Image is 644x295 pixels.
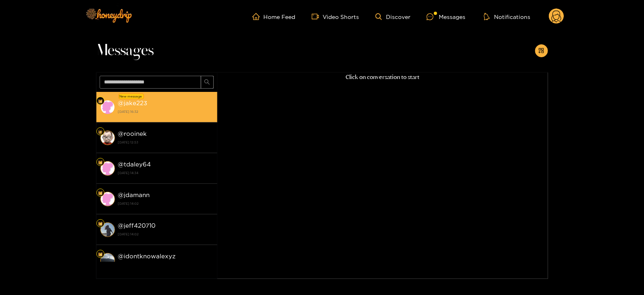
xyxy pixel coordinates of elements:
[98,129,103,134] img: Fan Level
[118,200,213,207] strong: [DATE] 14:02
[100,253,115,268] img: conversation
[100,192,115,206] img: conversation
[100,131,115,145] img: conversation
[118,139,213,146] strong: [DATE] 12:53
[118,161,151,168] strong: @ tdaley64
[217,73,548,82] p: Click on conversation to start
[98,191,103,195] img: Fan Level
[312,13,359,20] a: Video Shorts
[118,169,213,177] strong: [DATE] 14:34
[119,93,144,99] div: New message
[118,261,213,268] strong: [DATE] 14:02
[118,130,147,137] strong: @ rooinek
[100,222,115,237] img: conversation
[538,48,544,54] span: appstore-add
[98,221,103,226] img: Fan Level
[96,41,154,60] span: Messages
[118,108,213,115] strong: [DATE] 16:32
[312,13,323,20] span: video-camera
[98,252,103,257] img: Fan Level
[98,160,103,165] img: Fan Level
[98,99,103,104] img: Fan Level
[118,191,150,198] strong: @ jdamann
[118,253,176,260] strong: @ idontknowalexyz
[118,100,148,106] strong: @ jake223
[252,13,296,20] a: Home Feed
[100,100,115,114] img: conversation
[375,13,411,20] a: Discover
[118,222,156,229] strong: @ jeff420710
[204,79,210,86] span: search
[252,13,264,20] span: home
[118,231,213,238] strong: [DATE] 14:02
[535,44,548,57] button: appstore-add
[481,12,533,21] button: Notifications
[100,161,115,176] img: conversation
[201,76,214,89] button: search
[427,12,465,21] div: Messages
